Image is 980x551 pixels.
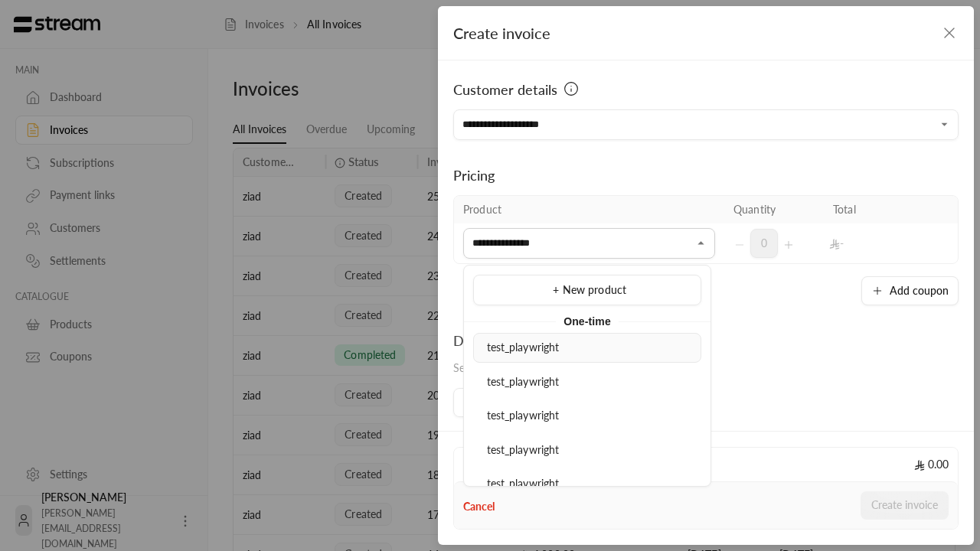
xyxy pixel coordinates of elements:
td: - [824,223,923,263]
span: test_playwright [487,477,560,490]
button: Close [692,234,710,253]
span: test_playwright [487,341,560,354]
span: test_playwright [487,443,560,456]
th: Product [454,196,724,223]
span: Customer details [453,79,557,100]
span: Create invoice [453,24,550,42]
span: + New product [553,283,626,296]
button: Add coupon [861,276,959,305]
span: Select the day the invoice is due [453,361,605,374]
span: 0.00 [914,457,949,472]
th: Total [824,196,923,223]
button: Cancel [463,499,495,514]
span: test_playwright [487,375,560,388]
th: Quantity [724,196,824,223]
span: test_playwright [487,409,560,422]
table: Selected Products [453,195,959,264]
span: 0 [750,229,778,258]
div: Due date [453,330,605,351]
button: Open [936,116,954,134]
div: Pricing [453,165,959,186]
span: One-time [556,312,619,331]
